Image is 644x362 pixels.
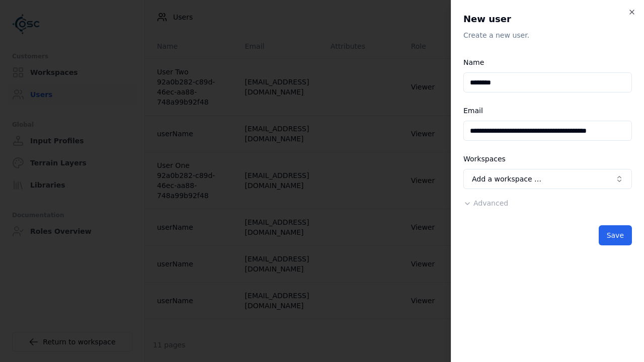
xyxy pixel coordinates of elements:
[463,30,632,40] p: Create a new user.
[463,12,632,26] h2: New user
[599,225,632,245] button: Save
[472,174,541,184] span: Add a workspace …
[463,155,506,163] label: Workspaces
[473,199,508,207] span: Advanced
[463,107,483,115] label: Email
[463,198,508,208] button: Advanced
[463,58,484,66] label: Name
